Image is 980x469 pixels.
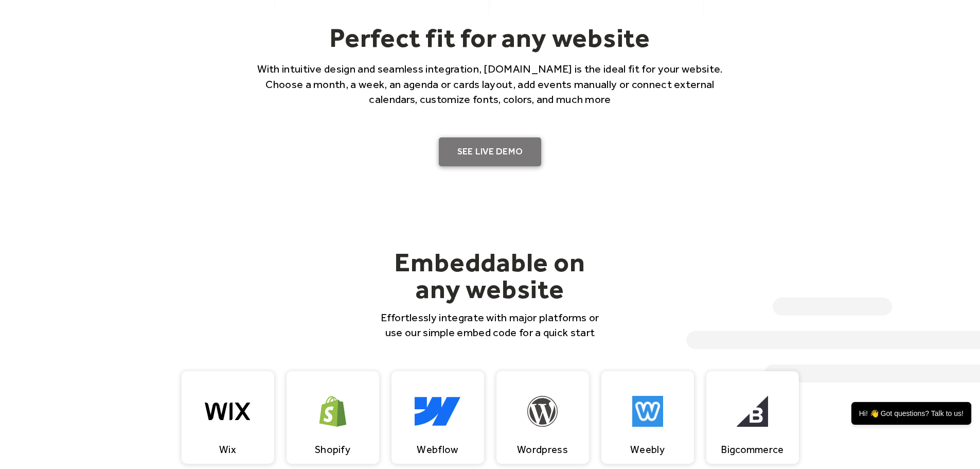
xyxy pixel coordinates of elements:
[219,443,236,456] div: Wix
[417,443,458,456] div: Webflow
[630,443,665,456] div: Weebly
[315,443,350,456] div: Shopify
[391,371,484,464] a: Webflow
[721,443,783,456] div: Bigcommerce
[287,371,379,464] a: Shopify
[375,310,605,340] p: Effortlessly integrate with major platforms or use our simple embed code for a quick start
[439,137,542,166] a: SEE LIVE DEMO
[601,371,694,464] a: Weebly
[517,443,568,456] div: Wordpress
[243,22,737,54] h2: Perfect fit for any website
[375,249,605,302] h2: Embeddable on any website
[706,371,799,464] a: Bigcommerce
[243,61,737,107] p: With intuitive design and seamless integration, [DOMAIN_NAME] is the ideal fit for your website. ...
[182,371,274,464] a: Wix
[496,371,589,464] a: Wordpress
